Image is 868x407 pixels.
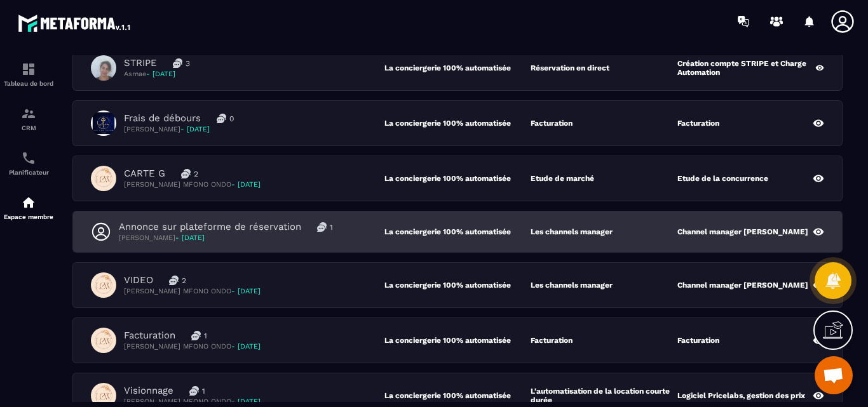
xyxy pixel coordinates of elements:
[182,276,186,286] p: 2
[3,213,54,220] p: Espace membre
[124,342,261,351] p: [PERSON_NAME] MFONO ONDO
[384,391,531,400] p: La conciergerie 100% automatisée
[3,169,54,176] p: Planificateur
[204,331,207,341] p: 1
[229,114,234,124] p: 0
[21,150,36,166] img: scheduler
[21,195,36,210] img: automations
[3,141,54,185] a: schedulerschedulerPlanificateur
[531,63,609,72] p: Réservation en direct
[677,119,719,128] p: Facturation
[124,124,234,134] p: [PERSON_NAME]
[3,124,54,131] p: CRM
[18,11,132,34] img: logo
[330,222,333,232] p: 1
[180,125,210,133] span: - [DATE]
[677,59,815,77] p: Création compte STRIPE et Charge Automation
[231,180,261,189] span: - [DATE]
[231,397,261,406] span: - [DATE]
[531,119,573,128] p: Facturation
[531,281,613,290] p: Les channels manager
[169,276,179,285] img: messages
[677,336,719,345] p: Facturation
[677,281,808,290] p: Channel manager [PERSON_NAME]
[384,227,531,236] p: La conciergerie 100% automatisée
[3,97,54,141] a: formationformationCRM
[531,174,594,183] p: Etude de marché
[194,169,198,179] p: 2
[384,174,531,183] p: La conciergerie 100% automatisée
[124,168,165,180] p: CARTE G
[124,274,153,286] p: VIDEO
[175,234,205,242] span: - [DATE]
[21,62,36,77] img: formation
[124,286,261,296] p: [PERSON_NAME] MFONO ONDO
[186,58,190,69] p: 3
[202,386,205,396] p: 1
[191,331,201,340] img: messages
[124,180,261,189] p: [PERSON_NAME] MFONO ONDO
[677,174,768,183] p: Etude de la concurrence
[531,336,573,345] p: Facturation
[231,287,261,295] span: - [DATE]
[124,112,201,124] p: Frais de débours
[217,114,226,123] img: messages
[124,330,175,342] p: Facturation
[119,233,333,243] p: [PERSON_NAME]
[119,221,301,233] p: Annonce sur plateforme de réservation
[384,281,531,290] p: La conciergerie 100% automatisée
[146,70,175,78] span: - [DATE]
[124,385,173,397] p: Visionnage
[3,80,54,87] p: Tableau de bord
[21,106,36,121] img: formation
[124,397,261,406] p: [PERSON_NAME] MFONO ONDO
[189,386,199,396] img: messages
[677,227,808,236] p: Channel manager [PERSON_NAME]
[181,169,191,178] img: messages
[3,185,54,230] a: automationsautomationsEspace membre
[531,227,613,236] p: Les channels manager
[124,57,157,69] p: STRIPE
[815,356,853,394] a: Ouvrir le chat
[317,222,327,232] img: messages
[3,52,54,97] a: formationformationTableau de bord
[173,58,182,68] img: messages
[384,63,531,72] p: La conciergerie 100% automatisée
[384,119,531,128] p: La conciergerie 100% automatisée
[677,391,805,400] p: Logiciel Pricelabs, gestion des prix
[531,387,677,404] p: L'automatisation de la location courte durée
[384,336,531,345] p: La conciergerie 100% automatisée
[124,69,190,79] p: Asmae
[231,342,261,350] span: - [DATE]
